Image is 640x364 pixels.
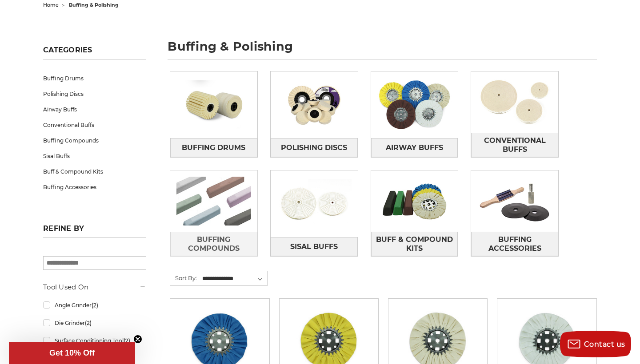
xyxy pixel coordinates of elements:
[43,333,146,348] a: Surface Conditioning Tool
[170,232,257,256] a: Buffing Compounds
[371,170,458,232] img: Buff & Compound Kits
[9,342,135,364] div: Get 10% OffClose teaser
[271,74,358,135] img: Polishing Discs
[43,179,146,195] a: Buffing Accessories
[471,170,558,232] img: Buffing Accessories
[560,331,631,357] button: Contact us
[386,140,443,155] span: Airway Buffs
[85,320,92,326] span: (2)
[170,74,257,135] img: Buffing Drums
[584,340,625,348] span: Contact us
[92,302,98,309] span: (2)
[133,335,142,344] button: Close teaser
[170,271,197,285] label: Sort By:
[124,337,130,344] span: (2)
[43,315,146,331] a: Die Grinder
[182,140,245,155] span: Buffing Drums
[290,239,338,254] span: Sisal Buffs
[43,86,146,102] a: Polishing Discs
[372,232,458,256] span: Buff & Compound Kits
[271,173,358,234] img: Sisal Buffs
[271,237,358,256] a: Sisal Buffs
[281,140,347,155] span: Polishing Discs
[472,232,558,256] span: Buffing Accessories
[43,148,146,164] a: Sisal Buffs
[43,102,146,117] a: Airway Buffs
[168,40,597,59] h1: buffing & polishing
[201,272,267,285] select: Sort By:
[69,2,119,8] span: buffing & polishing
[43,46,146,59] h5: Categories
[43,224,146,238] h5: Refine by
[170,138,257,157] a: Buffing Drums
[170,170,257,232] img: Buffing Compounds
[43,2,59,8] a: home
[43,164,146,179] a: Buff & Compound Kits
[371,138,458,157] a: Airway Buffs
[43,117,146,133] a: Conventional Buffs
[43,282,146,293] h5: Tool Used On
[472,133,558,157] span: Conventional Buffs
[171,232,257,256] span: Buffing Compounds
[271,138,358,157] a: Polishing Discs
[49,348,95,357] span: Get 10% Off
[43,133,146,148] a: Buffing Compounds
[43,71,146,86] a: Buffing Drums
[371,74,458,135] img: Airway Buffs
[471,232,558,256] a: Buffing Accessories
[371,232,458,256] a: Buff & Compound Kits
[43,297,146,313] a: Angle Grinder
[471,71,558,133] img: Conventional Buffs
[471,133,558,157] a: Conventional Buffs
